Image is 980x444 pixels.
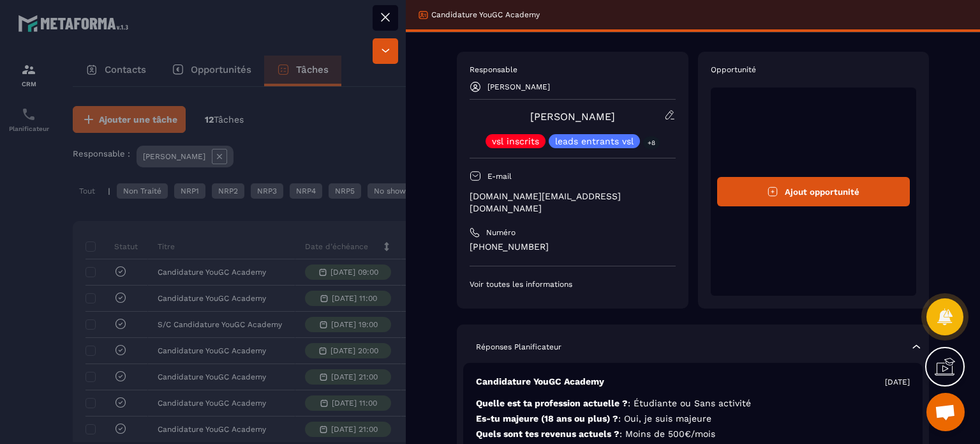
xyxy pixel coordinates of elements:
span: : Oui, je suis majeure [618,413,711,424]
p: Quelle est ta profession actuelle ? [476,397,910,410]
p: Candidature YouGC Academy [476,376,604,388]
div: Ouvrir le chat [926,393,965,431]
p: [DATE] [885,377,910,387]
p: Numéro [486,227,516,238]
p: Es-tu majeure (18 ans ou plus) ? [476,413,910,425]
p: [PHONE_NUMBER] [470,241,676,253]
p: [DOMAIN_NAME][EMAIL_ADDRESS][DOMAIN_NAME] [470,190,676,215]
p: Réponses Planificateur [476,342,561,352]
p: [PERSON_NAME] [487,82,550,91]
p: Voir toutes les informations [470,279,676,289]
p: vsl inscrits [492,137,539,146]
p: +8 [643,136,660,149]
p: E-mail [487,171,512,181]
p: leads entrants vsl [555,137,634,146]
span: : Étudiante ou Sans activité [628,398,751,408]
span: : Moins de 500€/mois [620,429,715,439]
a: [PERSON_NAME] [530,111,615,123]
p: Quels sont tes revenus actuels ? [476,428,910,440]
button: Ajout opportunité [717,177,910,206]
